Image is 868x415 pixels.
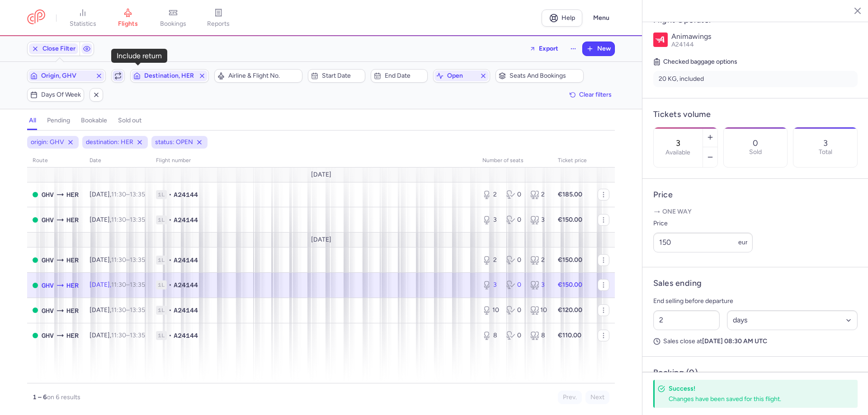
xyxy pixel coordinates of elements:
[509,72,580,79] span: Seats and bookings
[482,215,499,224] div: 3
[130,69,209,83] button: Destination, HER
[81,117,107,125] h4: bookable
[31,138,64,147] span: origin: GHV
[156,215,167,224] span: 1L
[653,310,720,330] input: ##
[530,256,547,265] div: 2
[151,8,196,28] a: bookings
[308,69,365,83] button: Start date
[60,8,105,28] a: statistics
[169,306,172,315] span: •
[111,331,126,339] time: 11:30
[111,216,126,224] time: 11:30
[530,190,547,199] div: 2
[482,190,499,199] div: 2
[160,20,186,28] span: bookings
[27,9,45,26] a: CitizenPlane red outlined logo
[482,306,499,315] div: 10
[66,306,79,316] span: HER
[118,117,142,125] h4: sold out
[169,215,172,224] span: •
[174,190,198,199] span: A24144
[42,215,54,225] span: GHV
[653,296,858,307] p: End selling before departure
[579,91,612,98] span: Clear filters
[530,280,547,289] div: 3
[542,9,582,27] a: Help
[653,278,702,289] h4: Sales ending
[506,280,523,289] div: 0
[130,256,145,264] time: 13:35
[66,331,79,340] span: HER
[702,337,767,345] strong: [DATE] 08:30 AM UTC
[117,52,162,60] div: Include return
[207,20,230,28] span: reports
[653,109,858,120] h4: Tickets volume
[482,256,499,265] div: 2
[819,149,832,156] p: Total
[156,256,167,265] span: 1L
[482,280,499,289] div: 3
[539,45,558,52] span: Export
[130,281,145,289] time: 13:35
[174,280,198,289] span: A24144
[585,391,609,404] button: Next
[66,190,79,200] span: HER
[144,72,195,79] span: Destination, HER
[90,191,145,198] span: [DATE],
[151,154,477,168] th: Flight number
[174,256,198,265] span: A24144
[653,71,858,87] li: 20 KG, included
[653,56,858,67] h5: Checked baggage options
[385,72,425,79] span: End date
[169,331,172,340] span: •
[653,190,858,200] h4: Price
[482,331,499,340] div: 8
[90,331,145,339] span: [DATE],
[105,8,151,28] a: flights
[41,72,92,79] span: Origin, GHV
[90,306,145,314] span: [DATE],
[447,72,476,79] span: open
[90,216,145,224] span: [DATE],
[174,215,198,224] span: A24144
[111,256,145,264] span: –
[155,138,193,147] span: status: OPEN
[111,191,145,198] span: –
[583,42,614,56] button: New
[130,191,145,198] time: 13:35
[29,117,36,125] h4: all
[169,190,172,199] span: •
[311,171,331,178] span: [DATE]
[70,20,96,28] span: statistics
[665,149,690,156] label: Available
[169,280,172,289] span: •
[530,331,547,340] div: 8
[506,331,523,340] div: 0
[738,238,748,246] span: eur
[669,395,838,403] div: Changes have been saved for this flight.
[597,45,611,52] span: New
[90,256,145,264] span: [DATE],
[530,215,547,224] div: 3
[42,280,54,290] span: GHV
[653,337,858,345] p: Sales close at
[33,393,47,401] strong: 1 – 6
[66,215,79,225] span: HER
[130,331,145,339] time: 13:35
[111,191,126,198] time: 11:30
[42,45,79,52] span: Close Filters
[588,9,615,27] button: Menu
[214,69,302,83] button: Airline & Flight No.
[27,88,84,102] button: Days of week
[506,306,523,315] div: 0
[530,306,547,315] div: 10
[111,306,145,314] span: –
[558,256,582,264] strong: €150.00
[84,154,151,168] th: date
[66,255,79,265] span: HER
[823,139,828,148] p: 3
[653,33,668,47] img: Animawings logo
[86,138,133,147] span: destination: HER
[653,207,858,216] p: One way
